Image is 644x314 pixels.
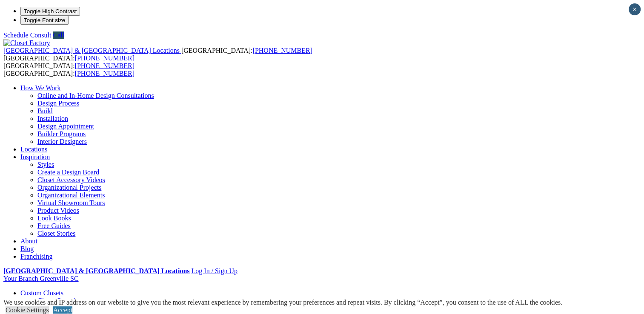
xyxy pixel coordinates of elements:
span: Greenville SC [40,275,78,282]
a: How We Work [20,84,61,91]
a: Product Videos [37,207,79,214]
a: Call [53,31,64,39]
a: Online and In-Home Design Consultations [37,92,154,99]
a: [PHONE_NUMBER] [75,62,135,69]
a: Organizational Elements [37,191,105,199]
a: Locations [20,146,47,153]
a: [PHONE_NUMBER] [75,70,135,77]
a: Franchising [20,253,53,260]
span: Toggle High Contrast [24,8,77,14]
span: [GEOGRAPHIC_DATA]: [GEOGRAPHIC_DATA]: [3,62,135,77]
a: Design Process [37,100,79,107]
button: Toggle Font size [20,16,69,25]
a: Your Branch Greenville SC [3,275,79,282]
a: Look Books [37,214,71,222]
a: Organizational Projects [37,184,101,191]
img: Closet Factory [3,39,50,47]
a: Closet Stories [37,230,75,237]
span: [GEOGRAPHIC_DATA]: [GEOGRAPHIC_DATA]: [3,47,312,62]
a: Schedule Consult [3,31,51,39]
button: Toggle High Contrast [20,7,80,16]
button: Close [629,3,641,15]
a: [PHONE_NUMBER] [75,54,135,62]
a: [GEOGRAPHIC_DATA] & [GEOGRAPHIC_DATA] Locations [3,47,181,54]
a: About [20,237,37,245]
a: Interior Designers [37,138,87,145]
span: [GEOGRAPHIC_DATA] & [GEOGRAPHIC_DATA] Locations [3,47,180,54]
a: Inspiration [20,153,50,160]
a: Design Appointment [37,123,94,130]
a: Virtual Showroom Tours [37,199,105,206]
a: Styles [37,161,54,168]
a: Builder Programs [37,130,86,137]
a: Create a Design Board [37,168,99,176]
a: Closet Accessory Videos [37,176,105,183]
a: Log In / Sign Up [191,267,237,274]
span: Toggle Font size [24,17,65,23]
a: Accept [53,306,72,314]
a: Blog [20,245,34,252]
a: Installation [37,115,68,122]
a: [PHONE_NUMBER] [252,47,312,54]
a: Free Guides [37,222,71,229]
a: [GEOGRAPHIC_DATA] & [GEOGRAPHIC_DATA] Locations [3,267,189,274]
a: Custom Closets [20,289,63,297]
span: Your Branch [3,275,38,282]
div: We use cookies and IP address on our website to give you the most relevant experience by remember... [3,299,562,306]
a: Cookie Settings [6,306,49,314]
a: Build [37,107,53,114]
a: Closet Organizers [37,297,86,304]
